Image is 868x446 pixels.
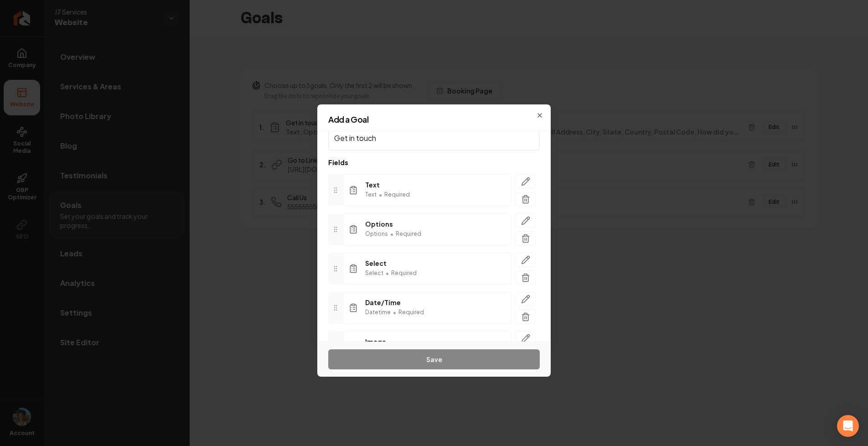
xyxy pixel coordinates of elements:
span: Required [396,230,421,238]
span: • [378,189,382,200]
span: Select [365,270,383,277]
span: Options [365,219,421,228]
span: • [390,228,394,239]
span: Date/Time [365,298,424,307]
span: Required [384,191,410,198]
span: Text [365,180,410,189]
span: Image [365,337,415,346]
p: Fields [328,158,540,167]
span: Options [365,230,388,238]
span: Select [365,259,417,268]
span: • [385,268,389,279]
span: Datetime [365,309,391,316]
span: Required [398,309,424,316]
h2: Add a Goal [328,115,540,124]
input: Call to Action [328,125,540,150]
span: • [393,307,397,318]
span: Required [391,270,417,277]
span: Text [365,191,377,198]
